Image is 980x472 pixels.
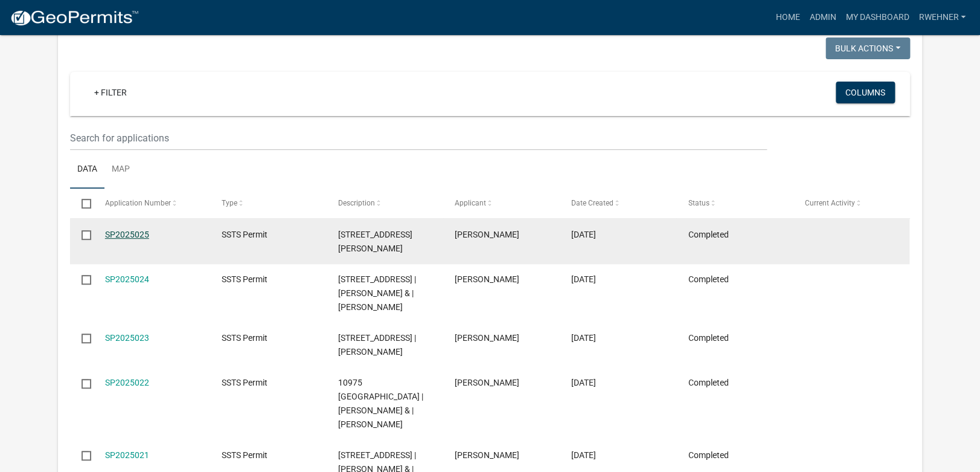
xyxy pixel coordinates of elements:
[455,274,519,284] span: Rachel Wehner
[676,189,793,218] datatable-header-cell: Status
[338,333,416,357] span: 15874 770TH AVE | TWITO,RICHARD S
[571,230,596,239] span: 09/09/2025
[571,199,613,207] span: Date Created
[455,333,519,343] span: Rachel Wehner
[222,333,267,343] span: SSTS Permit
[105,378,149,387] a: SP2025022
[455,199,486,207] span: Applicant
[688,378,728,387] span: Completed
[770,6,804,29] a: Home
[804,199,854,207] span: Current Activity
[105,333,149,343] a: SP2025023
[825,37,910,59] button: Bulk Actions
[804,6,841,29] a: Admin
[105,199,171,207] span: Application Number
[841,6,914,29] a: My Dashboard
[455,378,519,387] span: Rachel Wehner
[571,378,596,387] span: 09/09/2025
[105,450,149,460] a: SP2025021
[94,189,210,218] datatable-header-cell: Application Number
[222,199,237,207] span: Type
[222,230,267,239] span: SSTS Permit
[455,230,519,239] span: Rachel Wehner
[914,6,970,29] a: rwehner
[338,230,412,253] span: 320 US HWY 65 | KELLY,DALE A
[560,189,676,218] datatable-header-cell: Date Created
[105,274,149,284] a: SP2025024
[85,82,136,103] a: + Filter
[443,189,560,218] datatable-header-cell: Applicant
[222,450,267,460] span: SSTS Permit
[455,450,519,460] span: Rachel Wehner
[338,199,375,207] span: Description
[104,150,137,189] a: Map
[688,333,728,343] span: Completed
[688,274,728,284] span: Completed
[222,378,267,387] span: SSTS Permit
[70,126,767,150] input: Search for applications
[338,274,416,312] span: 11473 755TH AVE | JONES,DAVID D & | SUSAN K JONES
[338,378,423,428] span: 10975 690TH AVE | TOLBERS,JENNIFER & | ANTHONY TOLBERS
[571,274,596,284] span: 09/09/2025
[688,450,728,460] span: Completed
[210,189,327,218] datatable-header-cell: Type
[688,199,709,207] span: Status
[222,274,267,284] span: SSTS Permit
[571,450,596,460] span: 09/09/2025
[836,82,895,103] button: Columns
[793,189,909,218] datatable-header-cell: Current Activity
[105,230,149,239] a: SP2025025
[571,333,596,343] span: 09/09/2025
[70,150,104,189] a: Data
[70,189,93,218] datatable-header-cell: Select
[327,189,443,218] datatable-header-cell: Description
[688,230,728,239] span: Completed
